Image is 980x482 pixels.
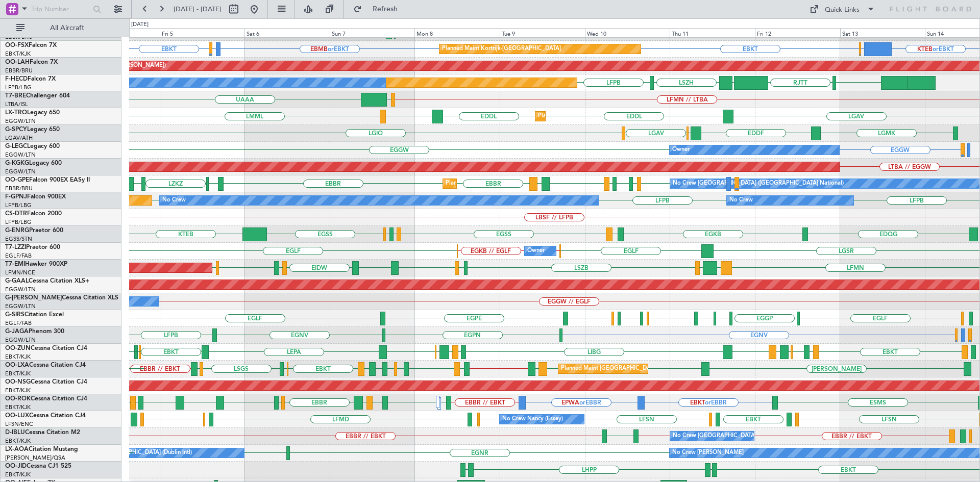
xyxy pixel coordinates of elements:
a: EBBR/BRU [5,185,33,192]
span: D-IBLU [5,429,25,436]
input: Trip Number [31,2,90,17]
div: Owner [672,142,690,158]
span: G-LEGC [5,143,27,149]
span: OO-LUX [5,413,29,419]
span: OO-ZUN [5,345,31,351]
span: G-SPCY [5,126,27,133]
span: LX-AOA [5,446,29,452]
a: LFPB/LBG [5,218,32,226]
a: EBKT/KJK [5,50,31,58]
button: Refresh [349,1,410,17]
a: EBKT/KJK [5,471,31,478]
a: G-[PERSON_NAME]Cessna Citation XLS [5,295,118,301]
a: EBKT/KJK [5,403,31,411]
span: CS-DTR [5,211,27,217]
a: LFMN/NCE [5,269,35,276]
div: Quick Links [825,5,860,15]
a: EGLF/FAB [5,252,32,260]
a: F-HECDFalcon 7X [5,76,56,82]
span: G-SIRS [5,312,24,318]
div: No Crew [GEOGRAPHIC_DATA] ([GEOGRAPHIC_DATA] National) [673,428,844,444]
a: LFPB/LBG [5,201,32,209]
a: G-KGKGLegacy 600 [5,160,62,166]
a: EBKT/KJK [5,353,31,361]
a: EGSS/STN [5,235,32,243]
div: Fri 5 [160,28,245,37]
a: G-SIRSCitation Excel [5,312,64,318]
span: OO-NSG [5,379,31,385]
div: No Crew [GEOGRAPHIC_DATA] (Dublin Intl) [77,445,192,461]
a: OO-FSXFalcon 7X [5,42,57,48]
a: EGGW/LTN [5,336,36,344]
div: Planned Maint [GEOGRAPHIC_DATA] ([GEOGRAPHIC_DATA] National) [561,361,746,376]
a: EGGW/LTN [5,168,36,175]
span: F-GPNJ [5,194,27,200]
span: Refresh [364,6,407,13]
span: [DATE] - [DATE] [174,5,222,14]
a: CS-DTRFalcon 2000 [5,211,62,217]
div: Wed 10 [585,28,670,37]
a: EGGW/LTN [5,302,36,310]
span: G-KGKG [5,160,29,166]
span: All Aircraft [27,24,108,32]
a: G-JAGAPhenom 300 [5,328,64,335]
div: [DATE] [131,20,149,29]
a: G-SPCYLegacy 650 [5,126,60,133]
span: T7-LZZI [5,244,26,250]
a: EBKT/KJK [5,370,31,377]
a: LFPB/LBG [5,84,32,91]
span: OO-GPE [5,177,29,183]
a: T7-BREChallenger 604 [5,93,70,99]
div: No Crew [162,193,186,208]
div: Mon 8 [414,28,500,37]
button: All Aircraft [11,20,111,36]
span: OO-LXA [5,362,29,368]
span: LX-TRO [5,110,27,116]
a: G-ENRGPraetor 600 [5,227,63,234]
span: OO-JID [5,463,27,469]
div: Sun 7 [330,28,415,37]
a: OO-LUXCessna Citation CJ4 [5,413,86,419]
div: Planned Maint Kortrijk-[GEOGRAPHIC_DATA] [442,41,561,57]
a: EGGW/LTN [5,117,36,125]
a: T7-LZZIPraetor 600 [5,244,60,250]
div: No Crew [729,193,753,208]
a: F-GPNJFalcon 900EX [5,194,66,200]
a: OO-ZUNCessna Citation CJ4 [5,345,87,351]
a: EGLF/FAB [5,319,32,327]
a: EBKT/KJK [5,387,31,394]
span: G-[PERSON_NAME] [5,295,62,301]
div: Sat 13 [840,28,925,37]
a: EBBR/BRU [5,67,33,74]
div: Planned Maint Dusseldorf [538,109,605,124]
a: OO-NSGCessna Citation CJ4 [5,379,87,385]
span: OO-LAH [5,59,30,65]
a: OO-ROKCessna Citation CJ4 [5,396,87,402]
button: Quick Links [804,1,880,17]
div: Tue 9 [500,28,585,37]
a: LGAV/ATH [5,134,33,142]
span: OO-FSX [5,42,29,48]
a: LTBA/ISL [5,100,28,108]
a: EGGW/LTN [5,151,36,159]
span: OO-ROK [5,396,31,402]
a: LFSN/ENC [5,420,33,428]
a: [PERSON_NAME]/QSA [5,454,65,462]
a: G-LEGCLegacy 600 [5,143,60,149]
div: Sat 6 [244,28,330,37]
div: Thu 11 [670,28,755,37]
a: D-IBLUCessna Citation M2 [5,429,80,436]
span: G-GAAL [5,278,29,284]
div: No Crew [PERSON_NAME] [672,445,744,461]
div: Fri 12 [755,28,840,37]
a: OO-LXACessna Citation CJ4 [5,362,86,368]
a: EGGW/LTN [5,286,36,293]
span: G-JAGA [5,328,29,335]
div: No Crew Nancy (Essey) [502,412,563,427]
span: T7-BRE [5,93,26,99]
div: Owner [527,243,545,259]
a: EBKT/KJK [5,437,31,445]
a: OO-GPEFalcon 900EX EASy II [5,177,90,183]
span: G-ENRG [5,227,29,234]
a: LX-TROLegacy 650 [5,110,60,116]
